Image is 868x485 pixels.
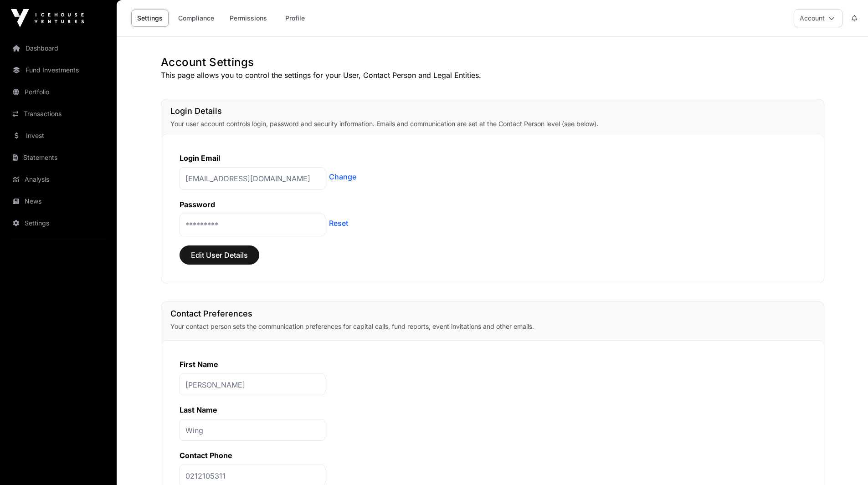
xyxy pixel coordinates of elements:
[180,245,259,265] button: Edit User Details
[172,10,220,27] a: Compliance
[170,119,815,128] p: Your user account controls login, password and security information. Emails and communication are...
[180,451,232,460] label: Contact Phone
[180,419,325,441] p: Wing
[7,191,109,211] a: News
[180,153,220,163] label: Login Email
[161,55,824,70] h1: Account Settings
[7,213,109,233] a: Settings
[7,126,109,146] a: Invest
[7,60,109,80] a: Fund Investments
[191,250,248,260] span: Edit User Details
[11,9,84,27] img: Icehouse Ventures Logo
[7,82,109,102] a: Portfolio
[180,200,215,209] label: Password
[161,70,824,81] p: This page allows you to control the settings for your User, Contact Person and Legal Entities.
[131,10,169,27] a: Settings
[7,169,109,189] a: Analysis
[822,441,868,485] iframe: Chat Widget
[224,10,273,27] a: Permissions
[329,171,356,182] a: Change
[180,373,325,395] p: [PERSON_NAME]
[7,38,109,58] a: Dashboard
[329,218,348,229] a: Reset
[7,104,109,124] a: Transactions
[794,9,842,27] button: Account
[277,10,313,27] a: Profile
[180,405,217,414] label: Last Name
[180,167,325,190] p: [EMAIL_ADDRESS][DOMAIN_NAME]
[7,148,109,168] a: Statements
[170,105,815,117] h1: Login Details
[170,322,815,331] p: Your contact person sets the communication preferences for capital calls, fund reports, event inv...
[170,307,815,320] h1: Contact Preferences
[180,360,218,369] label: First Name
